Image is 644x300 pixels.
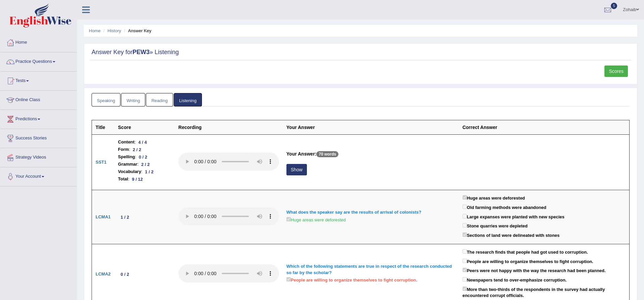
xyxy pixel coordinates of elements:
[286,164,307,175] button: Show
[118,138,135,146] b: Content
[0,167,77,184] a: Your Account
[611,3,618,9] span: 5
[463,277,467,282] input: Newspapers tend to over-emphasize corruption.
[463,203,546,211] label: Old farming methods were abandoned
[118,146,129,153] b: Form
[0,148,77,165] a: Strategy Videos
[0,33,77,50] a: Home
[463,194,525,202] label: Huge areas were deforested
[463,249,467,254] input: The research finds that people had got used to corruption.
[118,146,171,153] li: :
[136,154,150,161] div: 0 / 2
[463,214,467,218] input: Large expanses were planted with new species
[316,151,338,157] p: 70 words
[129,176,146,183] div: 9 / 12
[604,66,628,77] a: Scores
[286,216,346,223] label: Huge areas were deforested
[286,217,291,221] input: Huge areas were deforested
[130,146,144,153] div: 2 / 2
[114,120,175,135] th: Score
[92,120,114,135] th: Title
[174,93,202,107] a: Listening
[283,120,459,135] th: Your Answer
[118,214,132,221] div: 1 / 2
[0,91,77,108] a: Online Class
[286,151,316,157] b: Your Answer:
[121,93,145,107] a: Writing
[0,72,77,88] a: Tests
[118,138,171,146] li: :
[89,28,101,33] a: Home
[0,129,77,146] a: Success Stories
[0,52,77,69] a: Practice Questions
[463,276,567,284] label: Newspapers tend to over-emphasize corruption.
[463,195,467,200] input: Huge areas were deforested
[463,266,606,274] label: Peers were not happy with the way the research had been planned.
[96,271,111,276] b: LCMA2
[286,277,291,282] input: People are willing to organize themselves to fight corruption.
[463,287,467,291] input: More than two-thirds of the respondents in the survey had actually encountered corrupt officials.
[118,153,135,161] b: Spelling
[286,276,417,284] label: People are willing to organize themselves to fight corruption.
[0,110,77,127] a: Predictions
[122,28,152,34] li: Answer Key
[463,232,467,237] input: Sections of land were delineated with stones
[463,257,593,265] label: People are willing to organize themselves to fight corruption.
[463,223,467,227] input: Stone quarries were depleted
[139,161,152,168] div: 2 / 2
[118,175,128,183] b: Total
[96,160,107,165] b: SST1
[92,49,630,56] h2: Answer Key for » Listening
[143,168,156,175] div: 1 / 2
[463,213,565,220] label: Large expanses were planted with new species
[118,161,171,168] li: :
[118,168,171,175] li: :
[108,28,121,33] a: History
[118,161,138,168] b: Grammar
[463,231,560,239] label: Sections of land were delineated with stones
[286,263,455,276] div: Which of the following statements are true in respect of the research conducted so far by the sch...
[463,259,467,263] input: People are willing to organize themselves to fight corruption.
[118,271,132,278] div: 0 / 2
[286,209,455,216] div: What does the speaker say are the results of arrival of colonists?
[132,49,150,55] strong: PEW3
[96,214,111,219] b: LCMA1
[146,93,173,107] a: Reading
[463,285,626,299] label: More than two-thirds of the respondents in the survey had actually encountered corrupt officials.
[459,120,630,135] th: Correct Answer
[175,120,283,135] th: Recording
[118,153,171,161] li: :
[463,222,528,229] label: Stone quarries were depleted
[118,168,141,175] b: Vocabulary
[463,205,467,209] input: Old farming methods were abandoned
[92,93,120,107] a: Speaking
[463,248,588,256] label: The research finds that people had got used to corruption.
[118,175,171,183] li: :
[136,139,150,146] div: 4 / 4
[463,268,467,272] input: Peers were not happy with the way the research had been planned.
